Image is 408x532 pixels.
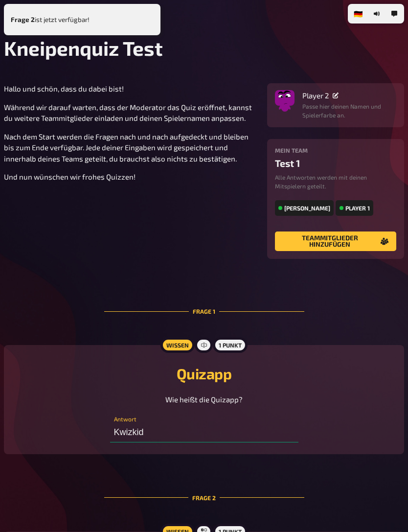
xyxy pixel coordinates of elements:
p: Nach dem Start werden die Fragen nach und nach aufgedeckt und bleiben bis zum Ende verfügbar. Jed... [4,131,255,164]
div: Frage 1 [104,283,304,339]
div: Player 1 [336,200,373,216]
input: Antwort [110,423,298,442]
p: Hallo und schön, dass du dabei bist! [4,83,255,94]
h1: Kneipenquiz Test [4,36,404,60]
p: Und nun wünschen wir frohes Quizzen! [4,171,255,183]
span: Wie heißt die Quizapp? [165,395,243,404]
p: Passe hier deinen Namen und Spielerfarbe an. [302,102,396,119]
div: 1 Punkt [213,337,248,353]
li: 🇩🇪 [350,6,367,22]
h2: Quizapp [16,365,392,382]
img: Avatar [275,88,295,108]
h4: Mein Team [275,147,396,154]
p: Alle Antworten werden mit deinen Mitspielern geteilt. [275,173,396,190]
div: Test 1 [275,158,396,169]
b: Frage 2 [11,16,35,23]
div: Wissen [160,337,195,353]
div: Frage 2 [104,470,304,526]
div: [PERSON_NAME] [275,200,334,216]
p: Während wir darauf warten, dass der Moderator das Quiz eröffnet, kannst du weitere Teammitglieder... [4,102,255,124]
div: ist jetzt verfügbar! [4,4,160,35]
button: Teammitglieder hinzufügen [275,231,396,251]
span: Player 2 [302,91,329,100]
button: Avatar [275,91,295,111]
